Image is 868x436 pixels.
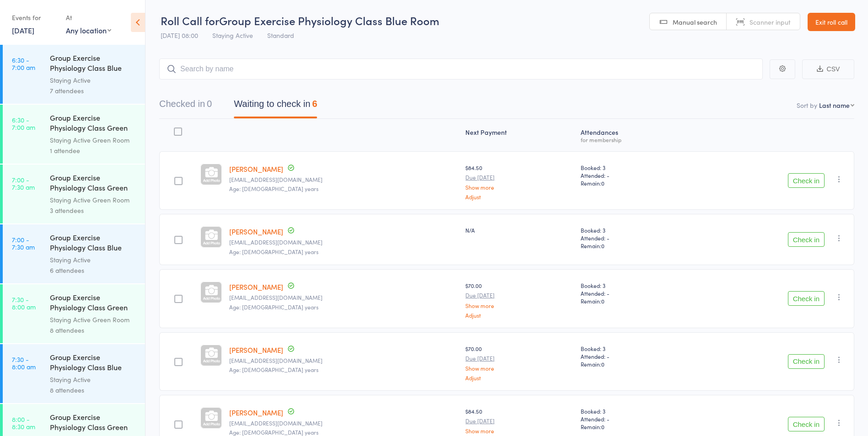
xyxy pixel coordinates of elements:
[462,123,577,147] div: Next Payment
[808,13,855,31] a: Exit roll call
[50,195,137,205] div: Staying Active Green Room
[749,17,791,27] span: Scanner input
[465,226,573,234] div: N/A
[50,255,137,265] div: Staying Active
[465,355,573,362] small: Due [DATE]
[788,173,825,188] button: Check in
[50,85,137,96] div: 7 attendees
[673,17,717,27] span: Manual search
[465,292,573,298] small: Due [DATE]
[50,53,137,75] div: Group Exercise Physiology Class Blue Room
[802,59,854,79] button: CSV
[50,292,137,314] div: Group Exercise Physiology Class Green Room
[50,205,137,216] div: 3 attendees
[229,185,318,192] span: Age: [DEMOGRAPHIC_DATA] years
[601,179,604,187] span: 0
[50,352,137,374] div: Group Exercise Physiology Class Blue Room
[601,423,604,431] span: 0
[229,420,458,426] small: mmthompson@bigpond.com
[50,314,137,325] div: Staying Active Green Room
[50,172,137,195] div: Group Exercise Physiology Class Green Room
[229,239,458,245] small: perubie@yahoo.com
[234,94,317,118] button: Waiting to check in6
[465,282,573,318] div: $70.00
[12,296,36,310] time: 7:30 - 8:00 am
[159,94,212,118] button: Checked in0
[465,428,573,434] a: Show more
[312,99,317,109] div: 6
[581,423,686,431] span: Remain:
[788,354,825,369] button: Check in
[12,25,34,35] a: [DATE]
[465,375,573,381] a: Adjust
[581,137,686,143] div: for membership
[465,174,573,181] small: Due [DATE]
[465,418,573,424] small: Due [DATE]
[581,171,686,179] span: Attended: -
[581,164,686,171] span: Booked: 3
[581,289,686,297] span: Attended: -
[819,101,850,110] div: Last name
[66,25,111,35] div: Any location
[12,356,36,370] time: 7:30 - 8:00 am
[219,13,439,28] span: Group Exercise Physiology Class Blue Room
[50,112,137,135] div: Group Exercise Physiology Class Green Room
[12,236,35,250] time: 7:00 - 7:30 am
[12,56,35,71] time: 6:30 - 7:00 am
[161,13,219,28] span: Roll Call for
[581,282,686,289] span: Booked: 3
[50,232,137,255] div: Group Exercise Physiology Class Blue Room
[581,415,686,423] span: Attended: -
[12,10,57,25] div: Events for
[229,303,318,311] span: Age: [DEMOGRAPHIC_DATA] years
[50,265,137,276] div: 6 attendees
[581,345,686,352] span: Booked: 3
[465,164,573,200] div: $84.50
[577,123,690,147] div: Atten­dances
[229,282,283,292] a: [PERSON_NAME]
[465,184,573,190] a: Show more
[229,366,318,373] span: Age: [DEMOGRAPHIC_DATA] years
[797,101,817,110] label: Sort by
[601,242,604,250] span: 0
[601,360,604,368] span: 0
[3,105,145,164] a: 6:30 -7:00 amGroup Exercise Physiology Class Green RoomStaying Active Green Room1 attendee
[229,408,283,417] a: [PERSON_NAME]
[50,374,137,385] div: Staying Active
[229,345,283,355] a: [PERSON_NAME]
[788,417,825,431] button: Check in
[788,232,825,247] button: Check in
[3,45,145,104] a: 6:30 -7:00 amGroup Exercise Physiology Class Blue RoomStaying Active7 attendees
[229,164,283,174] a: [PERSON_NAME]
[229,357,458,364] small: joansimons29@gmail.com
[12,116,35,131] time: 6:30 - 7:00 am
[3,165,145,223] a: 7:00 -7:30 amGroup Exercise Physiology Class Green RoomStaying Active Green Room3 attendees
[159,58,763,80] input: Search by name
[50,325,137,335] div: 8 attendees
[465,303,573,308] a: Show more
[3,224,145,283] a: 7:00 -7:30 amGroup Exercise Physiology Class Blue RoomStaying Active6 attendees
[207,99,212,109] div: 0
[581,242,686,250] span: Remain:
[50,135,137,145] div: Staying Active Green Room
[601,297,604,305] span: 0
[50,385,137,395] div: 8 attendees
[581,226,686,234] span: Booked: 3
[50,145,137,156] div: 1 attendee
[581,179,686,187] span: Remain:
[581,234,686,242] span: Attended: -
[229,294,458,301] small: alangsimons@bigpond.com
[50,412,137,434] div: Group Exercise Physiology Class Green Room
[229,227,283,236] a: [PERSON_NAME]
[581,407,686,415] span: Booked: 3
[12,176,35,191] time: 7:00 - 7:30 am
[50,75,137,85] div: Staying Active
[581,352,686,360] span: Attended: -
[212,31,253,40] span: Staying Active
[3,284,145,343] a: 7:30 -8:00 amGroup Exercise Physiology Class Green RoomStaying Active Green Room8 attendees
[3,344,145,403] a: 7:30 -8:00 amGroup Exercise Physiology Class Blue RoomStaying Active8 attendees
[788,291,825,306] button: Check in
[66,10,111,25] div: At
[229,248,318,255] span: Age: [DEMOGRAPHIC_DATA] years
[161,31,198,40] span: [DATE] 08:00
